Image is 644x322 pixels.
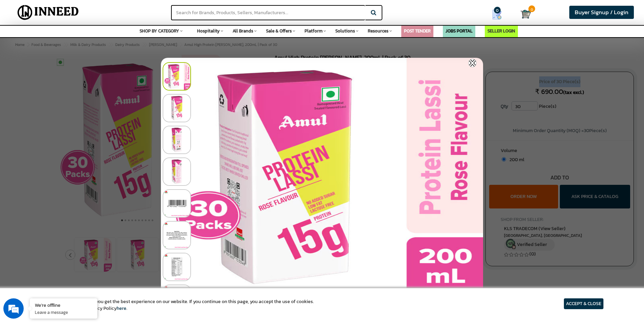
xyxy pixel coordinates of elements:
[41,298,314,312] article: We use cookies to ensure you get the best experience on our website. If you continue on this page...
[11,41,28,44] img: logo_Zg8I0qSkbAqR2WFHt3p6CTuqpyXMFPubPcD2OT02zFN43Cy9FUNNG3NEPhM_Q1qe_.png
[163,126,191,154] img: 75427-cart_default.jpg
[47,177,51,181] img: salesiqlogo_leal7QplfZFryJ6FIlVepeu7OftD7mt8q6exU6-34PB8prfIgodN67KcxXM9Y7JQ_.png
[335,28,355,34] span: Solutions
[163,284,191,313] img: 75432-cart_default.jpg
[368,28,388,34] span: Resources
[171,5,365,20] input: Search for Brands, Products, Sellers, Manufacturers...
[479,7,521,22] a: my Quotes 0
[487,28,515,34] a: SELLER LOGIN
[3,184,129,208] textarea: Type your message and click 'Submit'
[140,28,179,34] span: SHOP BY CATEGORY
[161,58,483,294] img: 75425-thickbox_default.jpg
[117,305,126,312] a: here
[446,28,473,34] a: JOBS PORTAL
[12,4,85,21] img: Inneed.Market
[163,62,191,91] img: 75425-cart_default.jpg
[163,253,191,281] img: 75431-cart_default.jpg
[35,38,114,47] div: Leave a message
[492,9,502,20] img: Show My Quotes
[521,9,531,19] img: Cart
[575,8,628,17] span: Buyer Signup / Login
[53,177,86,182] em: Driven by SalesIQ
[404,28,431,34] a: POST TENDER
[35,302,92,308] div: We're offline
[99,208,123,217] em: Submit
[14,85,118,153] span: We are offline. Please leave us a message.
[233,28,253,34] span: All Brands
[468,59,477,67] img: inneed-close-icon.png
[163,189,191,218] img: 75429-cart_default.jpg
[163,221,191,249] img: 75430-cart_default.jpg
[305,28,323,34] span: Platform
[163,157,191,186] img: 75428-cart_default.jpg
[163,94,191,122] img: 75426-cart_default.jpg
[35,309,92,315] p: Leave a message
[569,6,634,19] a: Buyer Signup / Login
[197,28,220,34] span: Hospitality
[111,3,127,20] div: Minimize live chat window
[521,7,527,22] a: Cart 0
[266,28,292,34] span: Sale & Offers
[494,7,501,14] span: 0
[564,298,603,309] article: ACCEPT & CLOSE
[528,5,535,12] span: 0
